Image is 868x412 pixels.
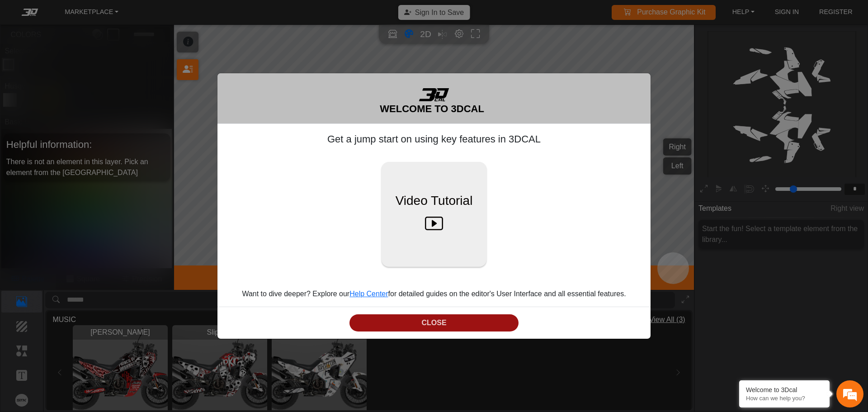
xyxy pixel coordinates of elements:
p: How can we help you? [746,395,823,402]
div: Welcome to 3Dcal [746,386,823,393]
span: Video Tutorial [396,191,473,210]
div: Navigation go back [10,47,24,60]
div: FAQs [61,267,117,295]
span: We're online! [52,106,125,192]
button: Video Tutorial [382,162,486,267]
div: Minimize live chat window [148,5,170,26]
span: Conversation [5,283,61,289]
p: Want to dive deeper? Explore our for detailed guides on the editor's User Interface and all essen... [225,289,643,299]
a: Help Center [349,290,388,298]
textarea: Type your message and hit 'Enter' [5,236,172,267]
div: Articles [116,267,172,295]
h5: Get a jump start on using key features in 3DCAL [225,131,643,147]
div: Chat with us now [61,47,165,59]
button: CLOSE [349,314,519,332]
h5: WELCOME TO 3DCAL [380,101,484,116]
